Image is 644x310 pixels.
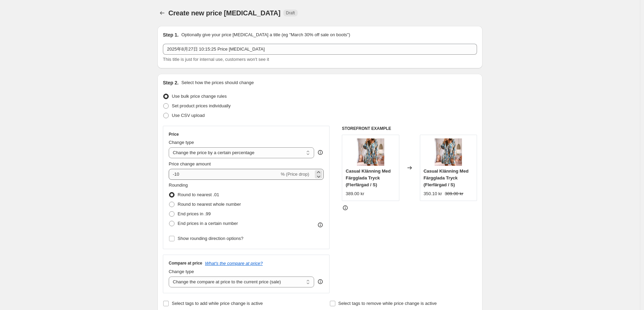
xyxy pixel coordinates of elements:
span: Round to nearest whole number [178,202,241,207]
div: help [317,149,324,156]
span: End prices in .99 [178,211,211,216]
span: Rounding [169,183,188,188]
p: Select how the prices should change [181,79,254,86]
button: What's the compare at price? [205,261,263,266]
span: Change type [169,269,194,274]
span: Select tags to remove while price change is active [338,301,437,306]
span: Draft [286,10,295,16]
h3: Compare at price [169,260,202,266]
img: 20220926160105_720x_544eb7d4-9c08-404e-b304-9f01a7bd2fd0_80x.jpg [435,138,462,166]
div: 389.00 kr [346,190,364,197]
div: help [317,278,324,285]
h2: Step 2. [163,79,179,86]
h3: Price [169,132,179,137]
input: -15 [169,169,279,180]
span: Casual Klänning Med Färgglada Tryck (Flerfärgad / S) [424,169,468,187]
span: Use bulk price change rules [172,94,227,99]
p: Optionally give your price [MEDICAL_DATA] a title (eg "March 30% off sale on boots") [181,31,350,38]
span: End prices in a certain number [178,221,238,226]
span: Show rounding direction options? [178,236,243,241]
span: Set product prices individually [172,103,231,108]
span: Casual Klänning Med Färgglada Tryck (Flerfärgad / S) [346,169,390,187]
div: 350.10 kr [424,190,442,197]
span: % (Price drop) [281,172,309,177]
span: Select tags to add while price change is active [172,301,263,306]
button: Price change jobs [157,8,167,18]
span: This title is just for internal use, customers won't see it [163,57,269,62]
input: 30% off holiday sale [163,44,477,55]
span: Price change amount [169,161,211,166]
img: 20220926160105_720x_544eb7d4-9c08-404e-b304-9f01a7bd2fd0_80x.jpg [357,138,384,166]
span: Change type [169,140,194,145]
h6: STOREFRONT EXAMPLE [342,126,477,131]
span: Create new price [MEDICAL_DATA] [168,9,281,17]
h2: Step 1. [163,31,179,38]
span: Use CSV upload [172,113,205,118]
strike: 389.00 kr [445,190,463,197]
span: Round to nearest .01 [178,192,219,197]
